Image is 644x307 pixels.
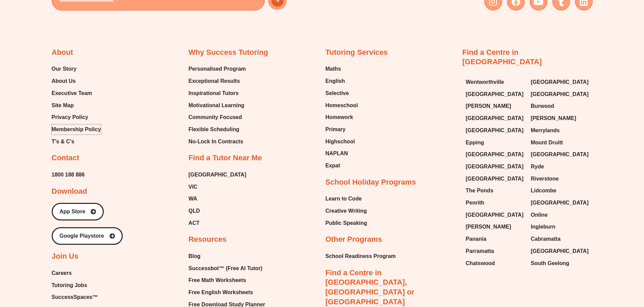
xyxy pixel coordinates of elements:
[326,88,358,98] a: Selective
[326,206,367,216] span: Creative Writing
[466,174,524,184] span: [GEOGRAPHIC_DATA]
[189,48,268,57] h2: Why Success Tutoring
[189,100,244,111] span: Motivational Learning
[326,100,358,111] a: Homeschool
[466,162,524,172] span: [GEOGRAPHIC_DATA]
[189,64,246,74] span: Personalised Program
[326,112,358,122] a: Homework
[52,268,110,278] a: Careers
[189,251,269,261] a: Blog
[52,76,76,86] span: About Us
[531,89,589,99] span: [GEOGRAPHIC_DATA]
[466,149,524,160] span: [GEOGRAPHIC_DATA]
[52,280,110,290] a: Tutoring Jobs
[189,112,246,122] a: Community Focused
[189,76,246,86] a: Exceptional Results
[466,162,524,172] a: [GEOGRAPHIC_DATA]
[531,149,589,160] a: [GEOGRAPHIC_DATA]
[531,113,576,123] span: [PERSON_NAME]
[326,64,358,74] a: Maths
[466,186,524,196] a: The Ponds
[462,48,542,66] a: Find a Centre in [GEOGRAPHIC_DATA]
[326,161,340,171] span: Expat
[466,246,524,256] a: Parramatta
[52,64,77,74] span: Our Story
[466,234,486,244] span: Panania
[326,178,416,187] h2: School Holiday Programs
[189,88,239,98] span: Inspirational Tutors
[189,275,246,285] span: Free Math Worksheets
[59,233,104,239] span: Google Playstore
[52,112,89,122] span: Privacy Policy
[531,198,589,208] span: [GEOGRAPHIC_DATA]
[466,222,511,232] span: [PERSON_NAME]
[326,76,358,86] a: English
[52,88,92,98] span: Executive Team
[326,88,349,98] span: Selective
[52,48,73,57] h2: About
[326,112,353,122] span: Homework
[189,124,246,135] a: Flexible Scheduling
[466,89,524,99] a: [GEOGRAPHIC_DATA]
[52,64,101,74] a: Our Story
[189,218,200,228] span: ACT
[52,153,79,163] h2: Contact
[531,222,555,232] span: Ingleburn
[466,125,524,136] span: [GEOGRAPHIC_DATA]
[59,209,85,214] span: App Store
[189,88,246,98] a: Inspirational Tutors
[189,112,242,122] span: Community Focused
[326,48,388,57] h2: Tutoring Services
[531,210,589,220] a: Online
[52,100,74,111] span: Site Map
[52,88,101,98] a: Executive Team
[189,206,200,216] span: QLD
[189,170,246,180] a: [GEOGRAPHIC_DATA]
[531,222,589,232] a: Ingleburn
[466,149,524,160] a: [GEOGRAPHIC_DATA]
[531,101,554,111] span: Burwood
[531,162,589,172] a: Ryde
[531,186,556,196] span: Lidcombe
[531,198,589,208] a: [GEOGRAPHIC_DATA]
[52,252,78,261] h2: Join Us
[52,124,101,135] span: Membership Policy
[466,186,494,196] span: The Ponds
[52,170,85,180] span: 1800 188 886
[466,77,504,87] span: Wentworthville
[531,113,589,123] a: [PERSON_NAME]
[466,234,524,244] a: Panania
[531,174,589,184] a: Riverstone
[189,194,197,204] span: WA
[531,77,589,87] span: [GEOGRAPHIC_DATA]
[326,137,358,147] a: Highschool
[466,210,524,220] span: [GEOGRAPHIC_DATA]
[326,148,358,159] a: NAPLAN
[52,137,101,147] a: T’s & C’s
[466,222,524,232] a: [PERSON_NAME]
[466,101,524,111] a: [PERSON_NAME]
[466,210,524,220] a: [GEOGRAPHIC_DATA]
[52,280,87,290] span: Tutoring Jobs
[531,162,544,172] span: Ryde
[326,76,345,86] span: English
[52,137,74,147] span: T’s & C’s
[52,292,98,302] span: SuccessSpaces™
[189,100,246,111] a: Motivational Learning
[326,251,396,261] a: School Readiness Program
[531,101,589,111] a: Burwood
[189,124,239,135] span: Flexible Scheduling
[466,113,524,123] a: [GEOGRAPHIC_DATA]
[326,194,367,204] a: Learn to Code
[326,148,348,159] span: NAPLAN
[531,210,548,220] span: Online
[326,218,367,228] a: Public Speaking
[189,218,246,228] a: ACT
[189,287,253,298] span: Free English Worksheets
[466,258,495,268] span: Chatswood
[466,101,511,111] span: [PERSON_NAME]
[326,137,355,147] span: Highschool
[189,235,227,244] h2: Resources
[531,125,589,136] a: Merrylands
